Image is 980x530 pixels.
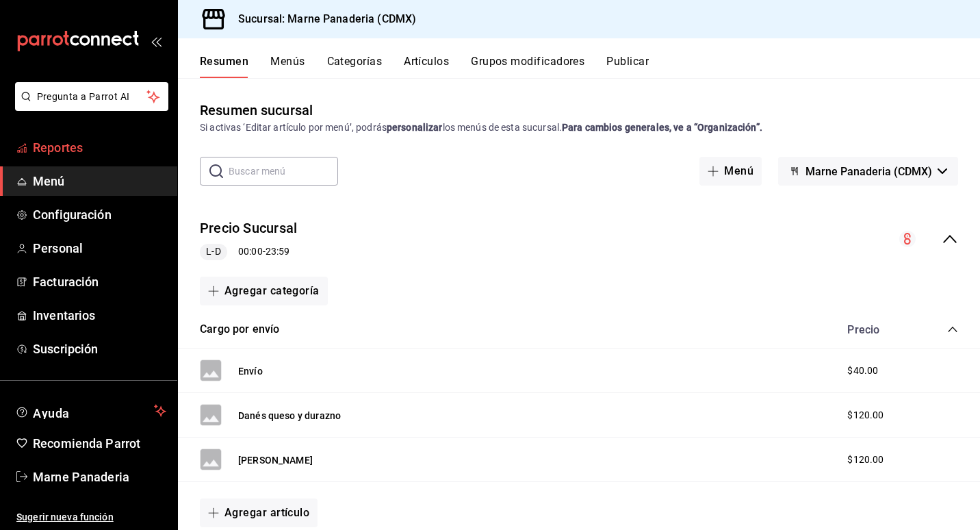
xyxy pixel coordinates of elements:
[471,55,584,78] button: Grupos modificadores
[227,11,416,27] h3: Sucursal: Marne Panaderia (CDMX)
[200,121,958,135] div: Si activas ‘Editar artículo por menú’, podrás los menús de esta sucursal.
[270,55,305,78] button: Menús
[37,90,147,104] span: Pregunta a Parrot AI
[200,277,328,305] button: Agregar categoría
[834,323,921,336] div: Precio
[33,340,166,358] span: Suscripción
[178,207,980,271] div: collapse-menu-row
[947,324,958,335] button: collapse-category-row
[606,55,649,78] button: Publicar
[33,306,166,325] span: Inventarios
[16,510,166,525] span: Sugerir nueva función
[238,453,313,467] button: [PERSON_NAME]
[33,273,166,291] span: Facturación
[33,434,166,453] span: Recomienda Parrot
[200,218,297,238] button: Precio Sucursal
[847,364,878,378] span: $40.00
[200,55,980,78] div: navigation tabs
[33,138,166,157] span: Reportes
[33,239,166,257] span: Personal
[238,364,263,378] button: Envío
[33,403,149,419] span: Ayuda
[33,205,166,224] span: Configuración
[229,157,338,185] input: Buscar menú
[805,165,932,178] span: Marne Panaderia (CDMX)
[404,55,449,78] button: Artículos
[200,55,248,78] button: Resumen
[778,157,958,186] button: Marne Panaderia (CDMX)
[847,453,884,467] span: $120.00
[151,36,162,47] button: open_drawer_menu
[33,172,166,190] span: Menú
[33,468,166,486] span: Marne Panaderia
[200,244,297,260] div: 00:00 - 23:59
[15,82,168,111] button: Pregunta a Parrot AI
[327,55,383,78] button: Categorías
[10,99,168,114] a: Pregunta a Parrot AI
[699,157,762,186] button: Menú
[200,322,280,338] button: Cargo por envío
[847,408,884,422] span: $120.00
[200,499,318,527] button: Agregar artículo
[387,122,443,133] strong: personalizar
[201,244,226,259] span: L-D
[200,100,313,121] div: Resumen sucursal
[562,122,762,133] strong: Para cambios generales, ve a “Organización”.
[238,409,341,422] button: Danés queso y durazno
